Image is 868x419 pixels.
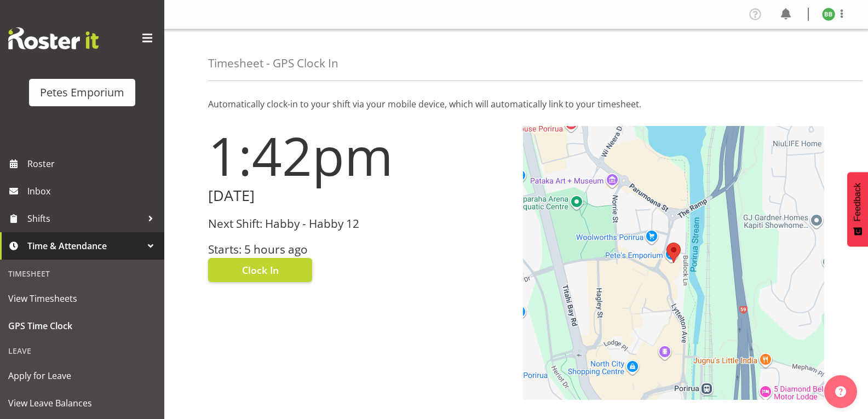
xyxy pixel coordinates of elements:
[835,386,846,397] img: help-xxl-2.png
[3,285,162,312] a: View Timesheets
[27,183,159,199] span: Inbox
[208,97,824,111] p: Automatically clock-in to your shift via your mobile device, which will automatically link to you...
[40,84,124,101] div: Petes Emporium
[8,318,156,334] span: GPS Time Clock
[27,210,142,227] span: Shifts
[3,312,162,340] a: GPS Time Clock
[242,263,279,277] span: Clock In
[27,156,159,172] span: Roster
[208,243,510,256] h3: Starts: 5 hours ago
[8,368,156,384] span: Apply for Leave
[822,8,835,21] img: beena-bist9974.jpg
[3,340,162,362] div: Leave
[208,57,338,70] h4: Timesheet - GPS Clock In
[853,183,863,221] span: Feedback
[3,389,162,417] a: View Leave Balances
[208,217,510,230] h3: Next Shift: Habby - Habby 12
[208,126,510,185] h1: 1:42pm
[208,258,312,282] button: Clock In
[208,187,510,204] h2: [DATE]
[847,172,868,246] button: Feedback - Show survey
[8,27,99,49] img: Rosterit website logo
[8,290,156,307] span: View Timesheets
[3,262,162,285] div: Timesheet
[8,395,156,411] span: View Leave Balances
[27,238,142,254] span: Time & Attendance
[3,362,162,389] a: Apply for Leave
